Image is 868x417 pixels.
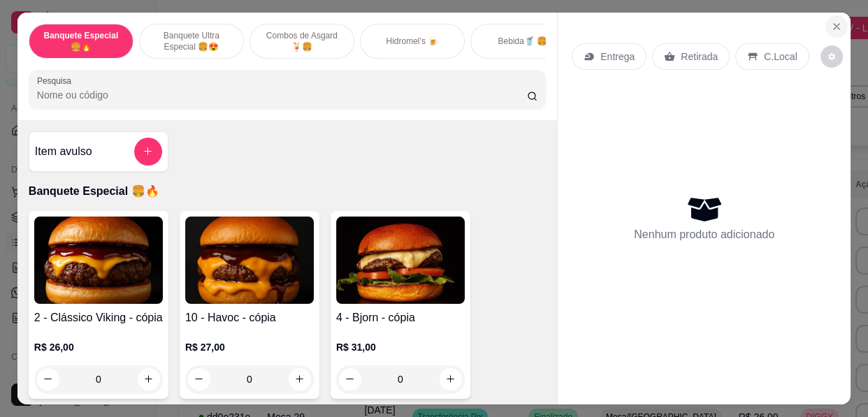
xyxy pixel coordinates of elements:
h4: 10 - Havoc - cópia [185,309,314,326]
p: C.Local [764,50,797,64]
p: Hidromel’s 🍺 [386,36,438,47]
p: Combos de Asgard🍹🍔 [261,30,342,52]
p: Banquete Ultra Especial 🍔😍 [151,30,232,52]
h4: 4 - Bjorn - cópia [336,309,465,326]
p: Entrega [600,50,635,64]
button: decrease-product-quantity [820,45,843,68]
p: R$ 27,00 [185,340,314,354]
button: Close [825,15,848,38]
p: R$ 26,00 [34,340,163,354]
p: Retirada [681,50,718,64]
button: add-separate-item [134,138,162,166]
h4: 2 - Clássico Viking - cópia [34,309,163,326]
img: product-image [185,217,314,304]
p: Banquete Especial 🍔🔥 [41,30,122,52]
label: Pesquisa [37,75,76,87]
input: Pesquisa [37,88,527,102]
p: Nenhum produto adicionado [634,226,774,243]
img: product-image [34,217,163,304]
p: Banquete Especial 🍔🔥 [29,183,546,200]
p: R$ 31,00 [336,340,465,354]
img: product-image [336,217,465,304]
p: Bebida🥤 🍔 [498,36,547,47]
h4: Item avulso [35,143,92,160]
